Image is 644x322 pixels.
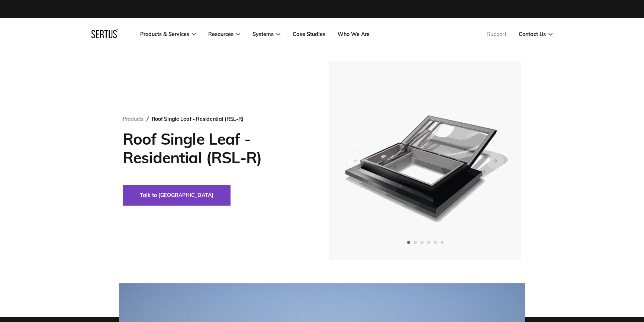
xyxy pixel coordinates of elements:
[123,130,307,167] h1: Roof Single Leaf - Residential (RSL-R)
[123,185,231,206] button: Talk to [GEOGRAPHIC_DATA]
[486,152,504,170] div: Next slide
[427,241,430,244] span: Go to slide 4
[441,241,444,244] span: Go to slide 6
[414,241,417,244] span: Go to slide 2
[252,31,280,38] a: Systems
[421,241,424,244] span: Go to slide 3
[293,31,325,38] a: Case Studies
[347,152,364,170] div: Previous slide
[519,31,553,38] a: Contact Us
[434,241,437,244] span: Go to slide 5
[208,31,240,38] a: Resources
[338,31,370,38] a: Who We Are
[487,31,506,38] a: Support
[123,116,144,122] a: Products
[140,31,196,38] a: Products & Services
